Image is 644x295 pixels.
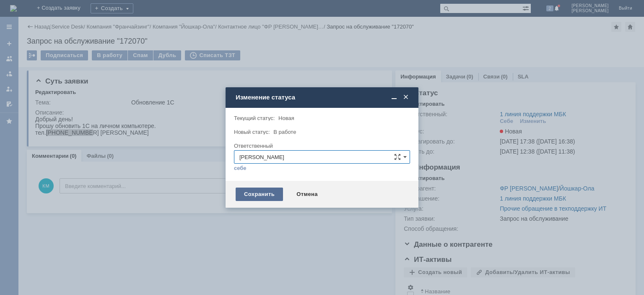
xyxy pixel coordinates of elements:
[234,115,275,121] label: Текущий статус:
[234,143,408,149] div: Ответственный
[394,154,401,160] span: Сложная форма
[236,94,410,101] div: Изменение статуса
[278,115,294,121] span: Новая
[390,94,398,101] span: Свернуть (Ctrl + M)
[273,129,296,135] span: В работе
[402,94,410,101] span: Закрыть
[234,165,247,172] a: себе
[234,129,270,135] label: Новый статус:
